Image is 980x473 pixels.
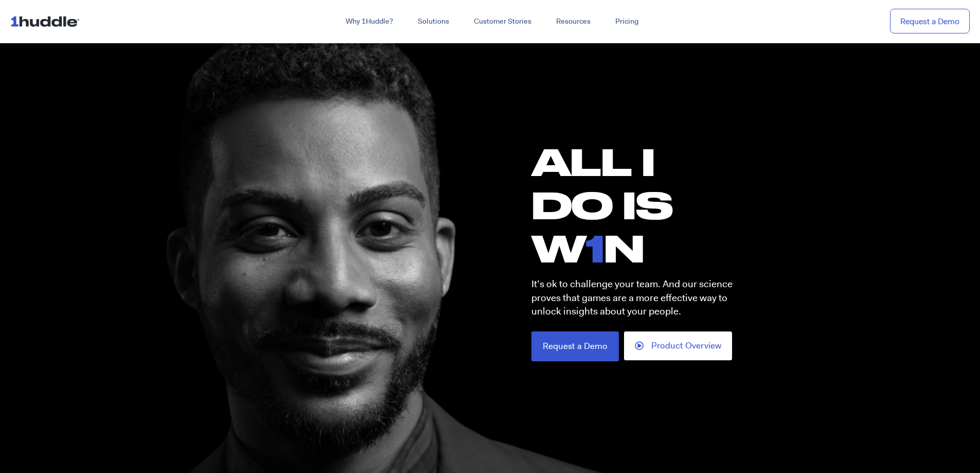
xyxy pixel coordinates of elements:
a: Request a Demo [890,9,970,34]
p: It’s ok to challenge your team. And our science proves that games are a more effective way to unl... [531,277,747,319]
a: Product Overview [624,331,732,360]
span: 1 [585,226,604,270]
span: Request a Demo [543,342,608,351]
h1: ALL I DO IS W N [531,140,758,270]
a: Customer Stories [461,12,544,31]
span: Product Overview [651,341,721,351]
a: Pricing [603,12,651,31]
a: Request a Demo [531,331,619,361]
a: Solutions [405,12,461,31]
a: Why 1Huddle? [333,12,405,31]
a: Resources [544,12,603,31]
img: ... [10,11,84,31]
